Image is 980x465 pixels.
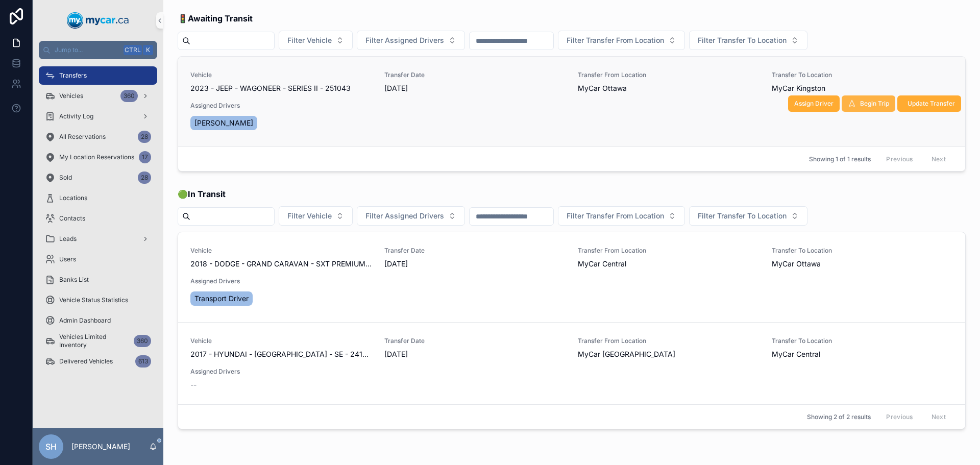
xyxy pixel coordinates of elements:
span: MyCar Central [578,259,626,269]
span: Update Transfer [908,100,955,108]
button: Begin Trip [842,95,895,112]
span: Vehicles Limited Inventory [59,333,130,349]
span: Transfer Date [384,71,566,79]
span: Transfers [59,71,87,80]
a: Vehicles360 [39,87,157,105]
button: Jump to...CtrlK [39,41,157,59]
span: Delivered Vehicles [59,357,113,365]
div: scrollable content [33,59,163,428]
span: Vehicle [190,71,372,79]
span: Banks List [59,276,89,284]
button: Update Transfer [897,95,961,112]
span: Transfer To Location [772,337,953,345]
span: Contacts [59,214,85,223]
div: 28 [138,172,151,184]
span: Transfer To Location [772,71,953,79]
a: Admin Dashboard [39,311,157,330]
span: 2017 - HYUNDAI - [GEOGRAPHIC_DATA] - SE - 241274A [190,349,372,359]
span: Filter Vehicle [287,211,332,221]
span: Assigned Drivers [190,277,372,285]
a: Vehicle2017 - HYUNDAI - [GEOGRAPHIC_DATA] - SE - 241274ATransfer Date[DATE]Transfer From Location... [178,322,965,404]
button: Select Button [558,206,685,226]
span: Showing 2 of 2 results [807,413,871,421]
span: My Location Reservations [59,153,134,161]
a: Vehicle2023 - JEEP - WAGONEER - SERIES II - 251043Transfer Date[DATE]Transfer From LocationMyCar ... [178,57,965,146]
span: MyCar Central [772,349,820,359]
button: Select Button [558,31,685,50]
button: Select Button [279,31,353,50]
p: [PERSON_NAME] [71,442,130,452]
button: Select Button [357,206,465,226]
button: Select Button [689,31,807,50]
span: Vehicles [59,92,83,100]
a: All Reservations28 [39,128,157,146]
span: Vehicle [190,337,372,345]
span: [DATE] [384,259,566,269]
div: 17 [139,151,151,163]
span: Filter Assigned Drivers [365,211,444,221]
div: 28 [138,131,151,143]
span: Vehicle [190,247,372,255]
span: Locations [59,194,87,202]
span: -- [190,380,197,390]
span: MyCar Kingston [772,83,825,93]
a: My Location Reservations17 [39,148,157,166]
span: Sold [59,174,72,182]
span: Transfer From Location [578,247,759,255]
span: Assigned Drivers [190,368,372,376]
strong: Awaiting Transit [188,13,253,23]
button: Select Button [279,206,353,226]
strong: In Transit [188,189,226,199]
span: Transfer From Location [578,71,759,79]
span: Filter Transfer From Location [567,211,664,221]
span: Showing 1 of 1 results [809,155,871,163]
a: Sold28 [39,168,157,187]
span: K [144,46,152,54]
span: Assign Driver [794,100,834,108]
span: Users [59,255,76,263]
span: MyCar [GEOGRAPHIC_DATA] [578,349,675,359]
div: 360 [134,335,151,347]
span: Transfer To Location [772,247,953,255]
span: Filter Transfer From Location [567,35,664,45]
span: Transfer From Location [578,337,759,345]
span: 🚦 [178,12,253,25]
span: Jump to... [55,46,119,54]
span: Transfer Date [384,337,566,345]
div: 613 [135,355,151,368]
span: Filter Transfer To Location [698,211,787,221]
span: Transfer Date [384,247,566,255]
span: Filter Assigned Drivers [365,35,444,45]
a: Leads [39,230,157,248]
span: Admin Dashboard [59,316,111,325]
span: Filter Transfer To Location [698,35,787,45]
div: 360 [120,90,138,102]
button: Assign Driver [788,95,840,112]
button: Select Button [689,206,807,226]
span: Vehicle Status Statistics [59,296,128,304]
img: App logo [67,12,129,29]
span: Activity Log [59,112,93,120]
span: [PERSON_NAME] [194,118,253,128]
a: Vehicle2018 - DODGE - GRAND CARAVAN - SXT PREMIUM - 250931Transfer Date[DATE]Transfer From Locati... [178,232,965,322]
a: Vehicles Limited Inventory360 [39,332,157,350]
span: Begin Trip [860,100,889,108]
a: Transfers [39,66,157,85]
span: [DATE] [384,83,566,93]
span: [DATE] [384,349,566,359]
span: Ctrl [124,45,142,55]
span: 2023 - JEEP - WAGONEER - SERIES II - 251043 [190,83,351,93]
a: Contacts [39,209,157,228]
button: Select Button [357,31,465,50]
span: 🟢 [178,188,226,200]
span: All Reservations [59,133,106,141]
a: Activity Log [39,107,157,126]
a: Delivered Vehicles613 [39,352,157,371]
span: MyCar Ottawa [578,83,627,93]
a: Users [39,250,157,268]
span: Filter Vehicle [287,35,332,45]
span: 2018 - DODGE - GRAND CARAVAN - SXT PREMIUM - 250931 [190,259,372,269]
span: Assigned Drivers [190,102,372,110]
a: Banks List [39,271,157,289]
span: SH [45,440,57,453]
